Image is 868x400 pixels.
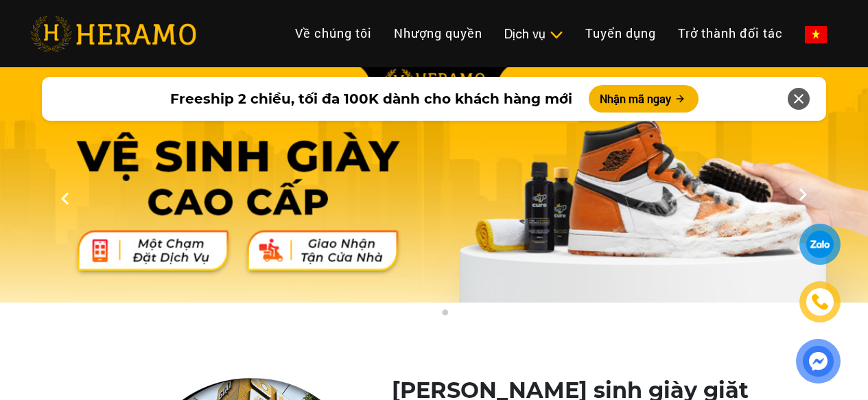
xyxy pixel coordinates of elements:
img: vn-flag.png [805,26,827,43]
a: phone-icon [801,283,838,320]
a: Trở thành đối tác [667,19,794,48]
button: Nhận mã ngay [589,85,699,113]
div: Dịch vụ [504,25,563,43]
img: phone-icon [812,294,828,309]
a: Nhượng quyền [383,19,493,48]
img: heramo-logo.png [30,16,196,51]
button: 2 [438,309,451,322]
a: Về chúng tôi [284,19,383,48]
span: Freeship 2 chiều, tối đa 100K dành cho khách hàng mới [170,89,572,109]
a: Tuyển dụng [574,19,667,48]
img: subToggleIcon [549,28,563,42]
button: 1 [417,309,431,322]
